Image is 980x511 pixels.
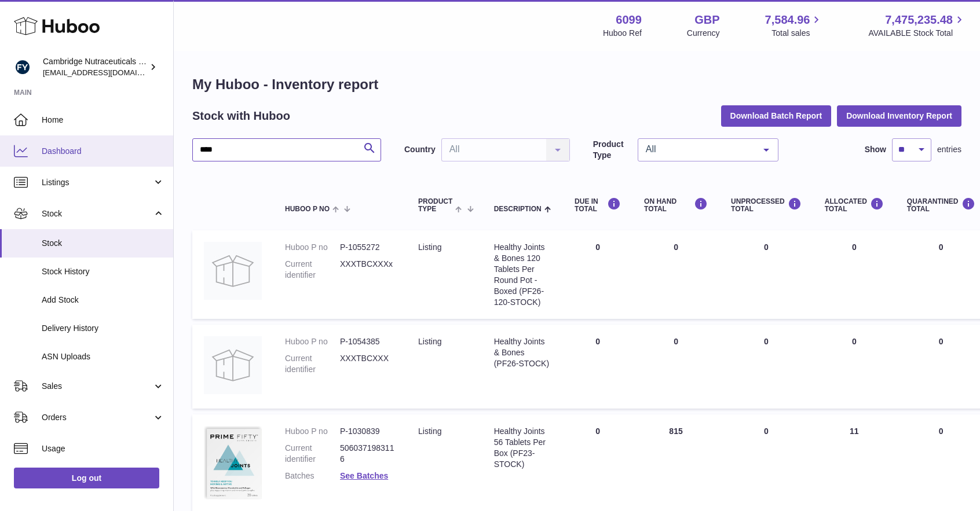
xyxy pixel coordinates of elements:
[632,230,719,319] td: 0
[939,337,944,346] span: 0
[603,28,642,39] div: Huboo Ref
[418,198,452,213] span: Product Type
[43,56,147,78] div: Cambridge Nutraceuticals Ltd
[340,242,395,253] dd: P-1055272
[285,353,340,375] dt: Current identifier
[14,468,159,488] a: Log out
[42,443,164,454] span: Usage
[285,426,340,437] dt: Huboo P no
[771,28,823,39] span: Total sales
[42,266,164,277] span: Stock History
[494,426,551,470] div: Healthy Joints 56 Tablets Per Box (PF23-STOCK)
[340,443,395,465] dd: 5060371983116
[42,177,152,188] span: Listings
[719,325,813,409] td: 0
[42,412,152,423] span: Orders
[593,139,632,161] label: Product Type
[721,105,832,126] button: Download Batch Report
[285,470,340,481] dt: Batches
[340,471,388,480] a: See Batches
[404,144,436,155] label: Country
[825,197,884,213] div: ALLOCATED Total
[192,108,290,124] h2: Stock with Huboo
[865,144,886,155] label: Show
[937,144,961,155] span: entries
[719,230,813,319] td: 0
[43,68,170,77] span: [EMAIL_ADDRESS][DOMAIN_NAME]
[644,197,708,213] div: ON HAND Total
[765,12,810,28] span: 7,584.96
[285,336,340,347] dt: Huboo P no
[418,242,441,252] span: listing
[907,197,975,213] div: QUARANTINED Total
[813,325,895,409] td: 0
[813,230,895,319] td: 0
[632,325,719,409] td: 0
[494,242,551,307] div: Healthy Joints & Bones 120 Tablets Per Round Pot - Boxed (PF26-120-STOCK)
[939,242,944,252] span: 0
[837,105,961,126] button: Download Inventory Report
[285,205,330,213] span: Huboo P no
[14,58,31,76] img: huboo@camnutra.com
[694,12,719,28] strong: GBP
[868,12,966,39] a: 7,475,235.48 AVAILABLE Stock Total
[731,197,802,213] div: UNPROCESSED Total
[285,242,340,253] dt: Huboo P no
[494,336,551,369] div: Healthy Joints & Bones (PF26-STOCK)
[687,28,720,39] div: Currency
[192,75,961,94] h1: My Huboo - Inventory report
[575,197,621,213] div: DUE IN TOTAL
[285,443,340,465] dt: Current identifier
[616,12,642,28] strong: 6099
[563,230,632,319] td: 0
[885,12,953,28] span: 7,475,235.48
[563,325,632,409] td: 0
[42,115,164,126] span: Home
[204,336,262,394] img: product image
[418,337,441,346] span: listing
[204,242,262,300] img: product image
[42,208,152,219] span: Stock
[765,12,824,39] a: 7,584.96 Total sales
[340,259,395,281] dd: XXXTBCXXXx
[340,426,395,437] dd: P-1030839
[42,295,164,306] span: Add Stock
[42,323,164,334] span: Delivery History
[340,353,395,375] dd: XXXTBCXXX
[42,146,164,157] span: Dashboard
[204,426,262,499] img: product image
[643,144,755,155] span: All
[340,336,395,347] dd: P-1054385
[418,427,441,436] span: listing
[42,238,164,249] span: Stock
[494,205,542,213] span: Description
[285,259,340,281] dt: Current identifier
[868,28,966,39] span: AVAILABLE Stock Total
[939,427,944,436] span: 0
[42,351,164,362] span: ASN Uploads
[42,381,152,392] span: Sales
